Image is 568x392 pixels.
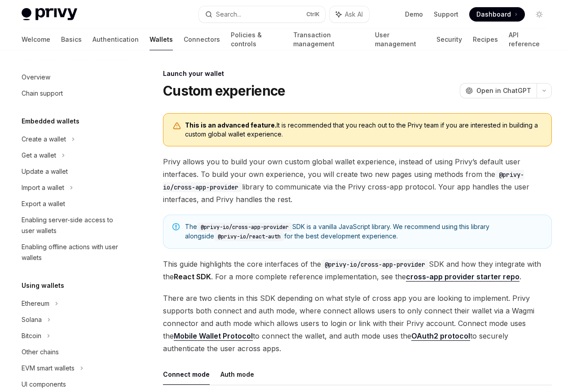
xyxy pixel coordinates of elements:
[14,239,129,266] a: Enabling offline actions with user wallets
[22,166,68,177] div: Update a wallet
[436,29,462,50] a: Security
[163,83,285,99] h1: Custom experience
[375,29,426,50] a: User management
[434,10,458,19] a: Support
[220,364,254,385] button: Auth mode
[460,83,537,98] button: Open in ChatGPT
[476,10,511,19] span: Dashboard
[22,29,50,50] a: Welcome
[163,292,552,355] span: There are two clients in this SDK depending on what style of cross app you are looking to impleme...
[406,272,520,281] strong: cross-app provider starter repo
[476,86,531,95] span: Open in ChatGPT
[22,314,42,325] div: Solana
[532,7,546,22] button: Toggle dark mode
[174,331,253,341] a: Mobile Wallet Protocol
[163,69,552,78] div: Launch your wallet
[172,122,181,131] svg: Warning
[231,29,282,50] a: Policies & controls
[14,196,129,212] a: Export a wallet
[22,182,64,193] div: Import a wallet
[197,223,292,232] code: @privy-io/cross-app-provider
[473,29,498,50] a: Recipes
[185,121,277,129] b: This is an advanced feature.
[14,85,129,101] a: Chain support
[163,258,552,283] span: This guide highlights the core interfaces of the SDK and how they integrate with the . For a more...
[469,7,525,22] a: Dashboard
[216,9,241,20] div: Search...
[22,298,49,309] div: Ethereum
[174,272,211,281] strong: React SDK
[163,155,552,206] span: Privy allows you to build your own custom global wallet experience, instead of using Privy’s defa...
[185,222,542,241] span: The SDK is a vanilla JavaScript library. We recommend using this library alongside for the best d...
[406,272,520,282] a: cross-app provider starter repo
[184,29,220,50] a: Connectors
[22,215,124,236] div: Enabling server-side access to user wallets
[172,223,180,230] svg: Note
[330,6,369,22] button: Ask AI
[22,280,64,291] h5: Using wallets
[22,134,66,145] div: Create a wallet
[22,150,56,161] div: Get a wallet
[22,88,63,99] div: Chain support
[293,29,365,50] a: Transaction management
[22,379,66,390] div: UI components
[306,11,320,18] span: Ctrl K
[509,29,546,50] a: API reference
[61,29,82,50] a: Basics
[411,331,470,341] a: OAuth2 protocol
[14,344,129,360] a: Other chains
[214,232,284,241] code: @privy-io/react-auth
[405,10,423,19] a: Demo
[14,212,129,239] a: Enabling server-side access to user wallets
[185,121,542,139] span: It is recommended that you reach out to the Privy team if you are interested in building a custom...
[14,69,129,85] a: Overview
[22,72,50,83] div: Overview
[14,163,129,180] a: Update a wallet
[22,116,79,127] h5: Embedded wallets
[199,6,325,22] button: Search...CtrlK
[22,363,75,374] div: EVM smart wallets
[22,242,124,263] div: Enabling offline actions with user wallets
[163,364,210,385] button: Connect mode
[150,29,173,50] a: Wallets
[22,330,41,341] div: Bitcoin
[22,8,77,21] img: light logo
[321,260,429,269] code: @privy-io/cross-app-provider
[22,347,59,357] div: Other chains
[345,10,363,19] span: Ask AI
[22,198,65,209] div: Export a wallet
[92,29,139,50] a: Authentication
